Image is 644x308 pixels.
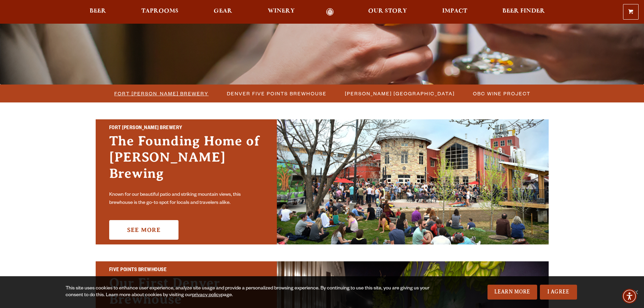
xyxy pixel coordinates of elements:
[368,8,407,14] span: Our Story
[341,89,458,98] a: [PERSON_NAME] [GEOGRAPHIC_DATA]
[502,8,545,14] span: Beer Finder
[268,8,295,14] span: Winery
[622,289,637,304] div: Accessibility Menu
[109,124,263,133] h2: Fort [PERSON_NAME] Brewery
[364,8,411,16] a: Our Story
[498,8,549,16] a: Beer Finder
[277,119,549,244] img: Fort Collins Brewery & Taproom'
[66,285,432,299] div: This site uses cookies to enhance user experience, analyze site usage and provide a personalized ...
[90,8,106,14] span: Beer
[227,89,327,98] span: Denver Five Points Brewhouse
[109,220,178,240] a: See More
[109,266,263,275] h2: Five Points Brewhouse
[141,8,178,14] span: Taprooms
[110,89,212,98] a: Fort [PERSON_NAME] Brewery
[473,89,530,98] span: OBC Wine Project
[192,293,221,298] a: privacy policy
[137,8,183,16] a: Taprooms
[109,133,263,188] h3: The Founding Home of [PERSON_NAME] Brewing
[223,89,330,98] a: Denver Five Points Brewhouse
[540,285,577,300] a: I Agree
[345,89,455,98] span: [PERSON_NAME] [GEOGRAPHIC_DATA]
[85,8,111,16] a: Beer
[109,191,263,207] p: Known for our beautiful patio and striking mountain views, this brewhouse is the go-to spot for l...
[442,8,467,14] span: Impact
[263,8,299,16] a: Winery
[209,8,237,16] a: Gear
[438,8,472,16] a: Impact
[469,89,534,98] a: OBC Wine Project
[114,89,209,98] span: Fort [PERSON_NAME] Brewery
[487,285,537,300] a: Learn More
[317,8,343,16] a: Odell Home
[214,8,232,14] span: Gear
